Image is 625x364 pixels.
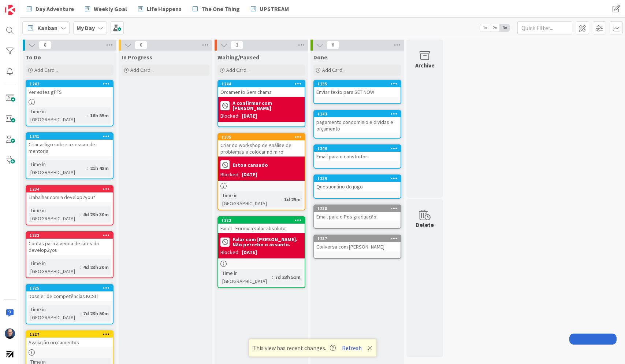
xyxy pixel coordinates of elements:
[314,152,401,161] div: Email para o construtor
[30,332,113,337] div: 1227
[26,338,113,347] div: Avaliação orçcamentos
[218,140,305,157] div: Criar do workshop de Análise de problemas e colocar no miro
[26,132,114,179] a: 1241Criar artigo sobre a sessao de mentoriaTime in [GEOGRAPHIC_DATA]:21h 48m
[26,81,113,97] div: 1242Ver estes gPTS
[317,236,401,241] div: 1237
[314,242,401,251] div: Conversa com [PERSON_NAME]
[314,175,401,191] div: 1239Questionário do jogo
[253,343,336,352] span: This view has recent changes.
[88,111,111,120] div: 16h 55m
[81,2,131,15] a: Weekly Goal
[26,54,41,61] span: To Do
[26,231,114,278] a: 1233Contas para a venda de sites da develop2youTime in [GEOGRAPHIC_DATA]:4d 23h 30m
[26,133,113,156] div: 1241Criar artigo sobre a sessao de mentoria
[26,133,113,140] div: 1241
[314,235,401,242] div: 1237
[416,220,434,229] div: Delete
[314,81,401,97] div: 1235Enviar texto para SET NOW
[26,232,113,239] div: 1233
[218,217,305,233] div: 1222Excel - Formula valor absoluto
[313,80,401,104] a: 1235Enviar texto para SET NOW
[317,206,401,211] div: 1238
[281,195,282,203] span: :
[80,210,81,218] span: :
[218,134,305,140] div: 1105
[222,135,305,140] div: 1105
[77,24,95,32] b: My Day
[480,24,490,32] span: 1x
[26,331,113,347] div: 1227Avaliação orçcamentos
[314,87,401,97] div: Enviar texto para SET NOW
[327,41,339,49] span: 6
[26,140,113,156] div: Criar artigo sobre a sessao de mentoria
[81,210,111,218] div: 4d 23h 30m
[232,100,302,111] b: A confirmar com [PERSON_NAME]
[313,144,401,169] a: 1240Email para o construtor
[217,54,259,61] span: Waiting/Paused
[30,187,113,192] div: 1234
[314,182,401,191] div: Questionário do jogo
[242,249,257,256] div: [DATE]
[226,67,250,73] span: Add Card...
[260,4,289,13] span: UPSTREAM
[313,110,401,139] a: 1243pagamento condominio e dividas e orçamento
[218,81,305,97] div: 1244Orcamento Sem chama
[29,160,87,176] div: Time in [GEOGRAPHIC_DATA]
[87,111,88,120] span: :
[231,41,243,49] span: 3
[39,41,51,49] span: 8
[26,185,114,225] a: 1234Trabalhar com a develop2you?Time in [GEOGRAPHIC_DATA]:4d 23h 30m
[30,81,113,87] div: 1242
[313,235,401,259] a: 1237Conversa com [PERSON_NAME]
[29,206,80,223] div: Time in [GEOGRAPHIC_DATA]
[242,171,257,179] div: [DATE]
[26,81,113,87] div: 1242
[5,349,15,359] img: avatar
[34,67,58,73] span: Add Card...
[220,171,239,179] div: Blocked:
[314,205,401,221] div: 1238Email para o Pos graduação
[218,87,305,97] div: Orcamento Sem chama
[242,112,257,120] div: [DATE]
[218,81,305,87] div: 1244
[29,259,80,275] div: Time in [GEOGRAPHIC_DATA]
[26,291,113,301] div: Dossier de competências KCSIT
[80,263,81,271] span: :
[317,111,401,117] div: 1243
[26,186,113,202] div: 1234Trabalhar com a develop2you?
[26,285,113,301] div: 1225Dossier de competências KCSIT
[130,67,154,73] span: Add Card...
[26,87,113,97] div: Ver estes gPTS
[490,24,500,32] span: 2x
[232,237,302,247] b: Falar com [PERSON_NAME]. Não percebo o assunto.
[26,186,113,192] div: 1234
[26,239,113,255] div: Contas para a venda de sites da develop2you
[122,54,152,61] span: In Progress
[220,191,281,207] div: Time in [GEOGRAPHIC_DATA]
[80,309,81,317] span: :
[22,2,78,15] a: Day Adventure
[314,111,401,117] div: 1243
[26,80,114,126] a: 1242Ver estes gPTSTime in [GEOGRAPHIC_DATA]:16h 55m
[222,218,305,223] div: 1222
[201,4,240,13] span: The One Thing
[134,2,186,15] a: Life Happens
[26,284,114,324] a: 1225Dossier de competências KCSITTime in [GEOGRAPHIC_DATA]:7d 23h 50m
[314,111,401,133] div: 1243pagamento condominio e dividas e orçamento
[517,21,572,34] input: Quick Filter...
[314,235,401,251] div: 1237Conversa com [PERSON_NAME]
[218,217,305,224] div: 1222
[218,224,305,233] div: Excel - Formula valor absoluto
[500,24,510,32] span: 3x
[220,112,239,120] div: Blocked:
[36,4,74,13] span: Day Adventure
[218,134,305,157] div: 1105Criar do workshop de Análise de problemas e colocar no miro
[314,117,401,133] div: pagamento condominio e dividas e orçamento
[313,205,401,229] a: 1238Email para o Pos graduação
[87,164,88,172] span: :
[273,273,302,281] div: 7d 23h 51m
[26,285,113,291] div: 1225
[314,145,401,152] div: 1240
[314,81,401,87] div: 1235
[313,174,401,199] a: 1239Questionário do jogo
